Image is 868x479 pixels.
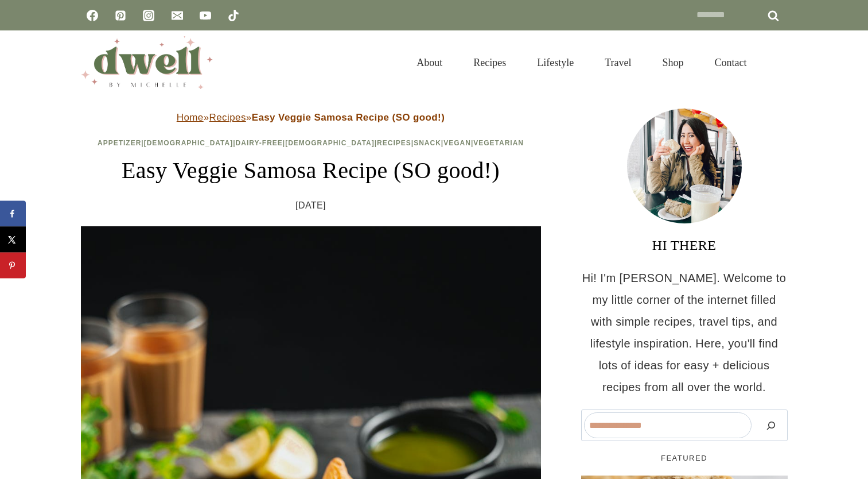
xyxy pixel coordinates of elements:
[581,235,788,256] h3: HI THERE
[81,36,213,89] img: DWELL by michelle
[377,139,411,147] a: Recipes
[236,139,283,147] a: Dairy-Free
[144,139,233,147] a: [DEMOGRAPHIC_DATA]
[209,112,246,123] a: Recipes
[757,412,785,438] button: Search
[285,139,375,147] a: [DEMOGRAPHIC_DATA]
[252,112,445,123] strong: Easy Veggie Samosa Recipe (SO good!)
[443,139,471,147] a: Vegan
[768,53,788,72] button: View Search Form
[589,43,647,83] a: Travel
[98,139,524,147] span: | | | | | | |
[177,112,445,123] span: » »
[521,43,589,83] a: Lifestyle
[458,43,521,83] a: Recipes
[166,4,189,27] a: Email
[98,139,141,147] a: Appetizer
[401,43,762,83] nav: Primary Navigation
[177,112,204,123] a: Home
[581,267,788,398] p: Hi! I'm [PERSON_NAME]. Welcome to my little corner of the internet filled with simple recipes, tr...
[295,197,326,214] time: [DATE]
[109,4,132,27] a: Pinterest
[194,4,217,27] a: YouTube
[647,43,699,83] a: Shop
[699,43,762,83] a: Contact
[81,4,104,27] a: Facebook
[81,153,541,188] h1: Easy Veggie Samosa Recipe (SO good!)
[401,43,458,83] a: About
[414,139,441,147] a: Snack
[222,4,245,27] a: TikTok
[581,453,788,464] h5: FEATURED
[137,4,160,27] a: Instagram
[473,139,524,147] a: Vegetarian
